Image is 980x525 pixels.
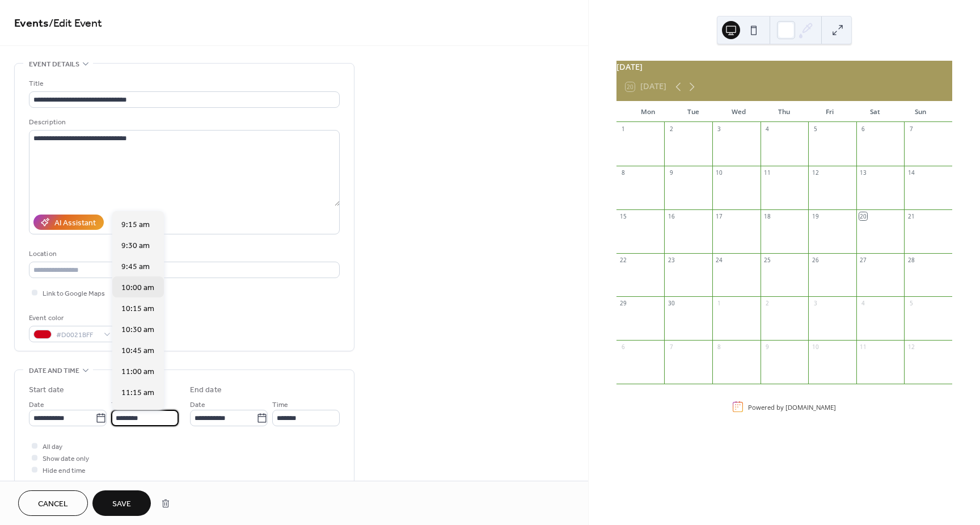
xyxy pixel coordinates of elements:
[671,101,716,123] div: Tue
[43,453,89,465] span: Show date only
[272,399,288,411] span: Time
[190,384,222,396] div: End date
[619,212,627,220] div: 15
[121,282,154,294] span: 10:00 am
[121,366,154,378] span: 11:00 am
[29,248,337,260] div: Location
[14,12,49,35] a: Events
[56,329,98,341] span: #D0021BFF
[49,12,102,35] span: / Edit Event
[715,169,723,177] div: 10
[121,303,154,315] span: 10:15 am
[852,101,898,123] div: Sat
[812,343,820,351] div: 10
[121,345,154,357] span: 10:45 am
[807,101,852,123] div: Fri
[907,212,915,220] div: 21
[859,343,867,351] div: 11
[54,217,96,229] div: AI Assistant
[43,288,105,300] span: Link to Google Maps
[619,125,627,133] div: 1
[18,490,88,516] button: Cancel
[668,125,675,133] div: 2
[763,212,771,220] div: 18
[111,399,127,411] span: Time
[763,169,771,177] div: 11
[29,116,337,128] div: Description
[29,58,79,70] span: Event details
[619,300,627,308] div: 29
[716,101,762,123] div: Wed
[859,212,867,220] div: 20
[668,256,675,264] div: 23
[715,300,723,308] div: 1
[859,125,867,133] div: 6
[763,343,771,351] div: 9
[121,240,150,252] span: 9:30 am
[38,498,68,510] span: Cancel
[748,402,836,411] div: Powered by
[668,169,675,177] div: 9
[715,212,723,220] div: 17
[812,169,820,177] div: 12
[43,441,62,453] span: All day
[859,169,867,177] div: 13
[29,399,44,411] span: Date
[626,101,671,123] div: Mon
[762,101,807,123] div: Thu
[907,125,915,133] div: 7
[29,78,337,90] div: Title
[121,261,150,273] span: 9:45 am
[121,387,154,399] span: 11:15 am
[907,256,915,264] div: 28
[29,312,114,324] div: Event color
[619,343,627,351] div: 6
[715,343,723,351] div: 8
[92,490,151,516] button: Save
[859,300,867,308] div: 4
[121,324,154,336] span: 10:30 am
[763,300,771,308] div: 2
[859,256,867,264] div: 27
[763,125,771,133] div: 4
[763,256,771,264] div: 25
[29,365,79,377] span: Date and time
[668,343,675,351] div: 7
[907,300,915,308] div: 5
[898,101,943,123] div: Sun
[668,212,675,220] div: 16
[121,219,150,231] span: 9:15 am
[668,300,675,308] div: 30
[715,125,723,133] div: 3
[33,215,104,230] button: AI Assistant
[907,169,915,177] div: 14
[715,256,723,264] div: 24
[619,256,627,264] div: 22
[121,408,154,420] span: 11:30 am
[785,402,836,411] a: [DOMAIN_NAME]
[907,343,915,351] div: 12
[812,125,820,133] div: 5
[112,498,131,510] span: Save
[812,300,820,308] div: 3
[619,169,627,177] div: 8
[616,61,952,73] div: [DATE]
[190,399,205,411] span: Date
[29,384,64,396] div: Start date
[812,256,820,264] div: 26
[812,212,820,220] div: 19
[43,465,86,477] span: Hide end time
